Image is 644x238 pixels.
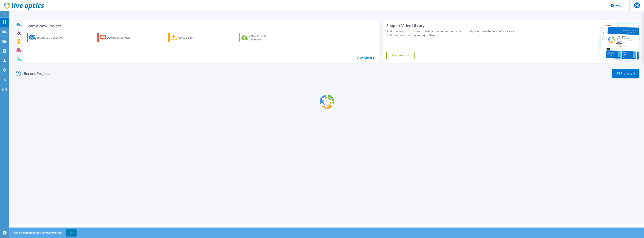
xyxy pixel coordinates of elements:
[27,33,68,42] a: Request a Collection
[178,34,208,41] div: Upload Files
[27,24,374,28] h3: Start a New Project
[386,23,520,28] div: Support Video Library
[239,33,280,42] a: Cloud Pricing Calculator
[386,52,415,59] a: Explore Now!
[37,34,67,41] div: Request a Collection
[97,33,139,42] a: Download Collector
[10,229,77,236] span: This site uses cookies to track your navigation.
[386,30,520,37] div: Find tutorials, instructional guides and other support videos to help you make the most of your L...
[107,34,137,41] div: Download Collector
[66,229,77,236] button: OK
[249,34,279,41] div: Cloud Pricing Calculator
[612,69,639,78] a: All Projects
[357,56,374,60] a: View More
[635,4,639,7] span: DK
[168,33,210,42] a: Upload Files
[14,69,56,78] div: Recent Projects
